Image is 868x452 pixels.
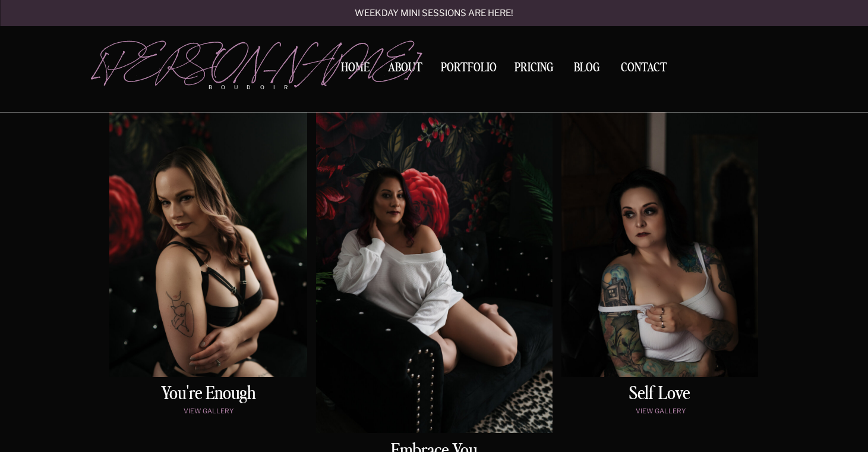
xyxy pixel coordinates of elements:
[616,62,672,74] a: Contact
[112,407,305,418] a: view gallery
[562,385,757,404] a: Self love
[289,46,580,82] h2: Featured Boudoir Galleries
[94,42,307,78] a: [PERSON_NAME]
[112,385,305,404] a: You're enough
[512,62,557,78] a: Pricing
[323,9,545,19] a: Weekday mini sessions are here!
[209,83,307,92] p: boudoir
[569,62,605,73] a: BLOG
[437,62,501,78] a: Portfolio
[564,407,757,418] a: view gallery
